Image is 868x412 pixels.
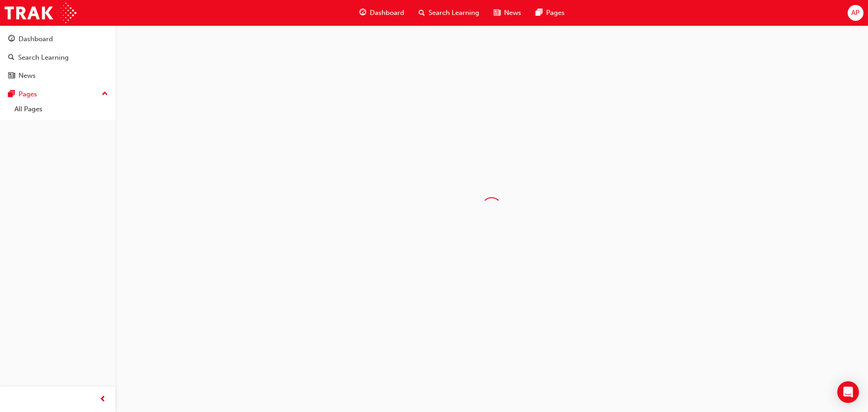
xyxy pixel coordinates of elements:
[352,4,411,22] a: guage-iconDashboard
[19,89,37,99] div: Pages
[370,8,404,18] span: Dashboard
[5,3,76,23] img: Trak
[4,67,112,84] a: News
[411,4,486,22] a: search-iconSearch Learning
[429,8,479,18] span: Search Learning
[18,52,69,63] div: Search Learning
[8,72,15,80] span: news-icon
[837,381,859,403] div: Open Intercom Messenger
[486,4,528,22] a: news-iconNews
[19,34,53,44] div: Dashboard
[419,7,425,19] span: search-icon
[4,86,112,103] button: Pages
[8,90,15,99] span: pages-icon
[536,7,542,19] span: pages-icon
[102,88,108,100] span: up-icon
[504,8,521,18] span: News
[546,8,565,18] span: Pages
[359,7,366,19] span: guage-icon
[4,49,112,66] a: Search Learning
[4,31,112,47] a: Dashboard
[19,71,36,81] div: News
[11,102,112,116] a: All Pages
[4,29,112,86] button: DashboardSearch LearningNews
[851,8,859,18] span: AP
[8,54,14,62] span: search-icon
[8,35,15,43] span: guage-icon
[99,394,106,405] span: prev-icon
[848,5,863,21] button: AP
[494,7,500,19] span: news-icon
[528,4,572,22] a: pages-iconPages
